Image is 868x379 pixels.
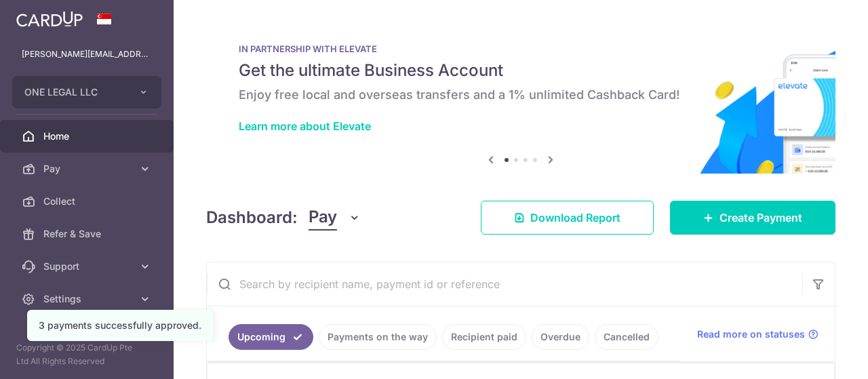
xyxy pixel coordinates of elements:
[207,262,802,306] input: Search by recipient name, payment id or reference
[43,162,133,176] span: Pay
[43,129,133,143] span: Home
[16,11,83,27] img: CardUp
[670,201,835,235] a: Create Payment
[239,60,803,81] h5: Get the ultimate Business Account
[309,205,361,231] button: Pay
[206,205,298,230] h4: Dashboard:
[43,292,133,306] span: Settings
[206,22,835,174] img: Renovation banner
[24,85,125,99] span: ONE LEGAL LLC
[43,227,133,241] span: Refer & Save
[481,201,654,235] a: Download Report
[239,87,803,103] h6: Enjoy free local and overseas transfers and a 1% unlimited Cashback Card!
[719,210,802,226] span: Create Payment
[697,327,805,341] span: Read more on statuses
[530,210,620,226] span: Download Report
[595,324,658,350] a: Cancelled
[39,319,201,332] div: 3 payments successfully approved.
[309,205,337,231] span: Pay
[442,324,526,350] a: Recipient paid
[239,119,371,133] a: Learn more about Elevate
[697,327,818,341] a: Read more on statuses
[43,195,133,208] span: Collect
[319,324,437,350] a: Payments on the way
[22,47,152,61] p: [PERSON_NAME][EMAIL_ADDRESS][DOMAIN_NAME]
[43,260,133,273] span: Support
[239,43,803,54] p: IN PARTNERSHIP WITH ELEVATE
[229,324,313,350] a: Upcoming
[532,324,589,350] a: Overdue
[12,76,161,108] button: ONE LEGAL LLC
